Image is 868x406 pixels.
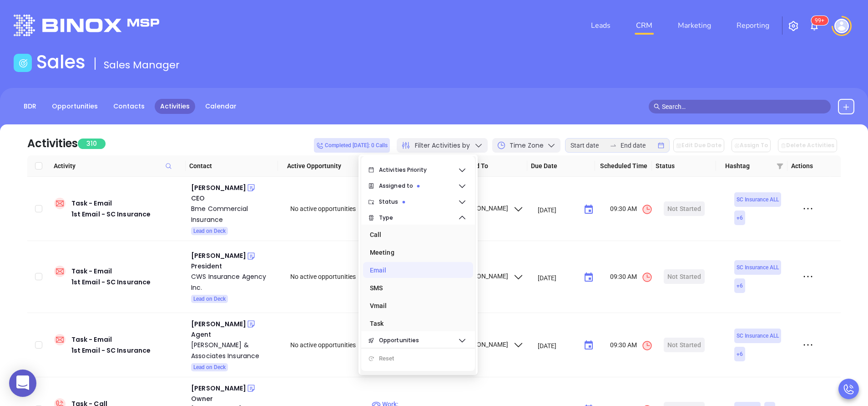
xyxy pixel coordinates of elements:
[191,271,278,293] a: CWS Insurance Agency Inc.
[610,142,617,149] span: to
[538,205,576,214] input: MM/DD/YYYY
[370,279,461,297] div: SMS
[737,195,779,205] span: SC Insurance ALL
[667,201,701,216] div: Not Started
[538,341,576,350] input: MM/DD/YYYY
[46,99,103,114] a: Opportunities
[654,103,660,110] span: search
[610,340,653,351] span: 09:30 AM
[673,139,724,152] button: Edit Due Date
[290,272,364,282] div: No active opportunities
[580,336,598,355] button: Choose date, selected date is Aug 13, 2025
[379,177,458,195] span: Assigned to
[737,349,743,359] span: + 6
[71,334,151,356] div: Task - Email
[778,139,837,152] button: Delete Activities
[27,135,78,152] div: Activities
[595,155,652,177] th: Scheduled Time
[788,21,799,31] img: iconSetting
[587,16,614,35] a: Leads
[191,250,246,261] div: [PERSON_NAME]
[193,294,226,304] span: Lead on Deck
[370,314,461,333] div: Task
[415,141,470,150] span: Filter Activities by
[191,203,278,225] a: Bme Commercial Insurance
[527,155,595,177] th: Due Date
[108,99,150,114] a: Contacts
[14,15,159,36] img: logo
[71,209,151,220] div: 1st Email - SC Insurance
[570,140,606,150] input: Start date
[510,141,544,150] span: Time Zone
[834,19,849,33] img: user
[379,193,458,211] span: Status
[191,383,246,394] div: [PERSON_NAME]
[379,161,458,179] span: Activities Priority
[732,139,771,152] button: Assign To
[191,193,278,203] div: CEO
[316,140,388,150] span: Completed [DATE]: 0 Calls
[104,58,180,72] span: Sales Manager
[191,329,278,339] div: Agent
[621,140,656,150] input: End date
[458,341,524,348] span: [PERSON_NAME]
[278,155,363,177] th: Active Opportunity
[632,16,656,35] a: CRM
[36,51,86,73] h1: Sales
[200,99,242,114] a: Calendar
[379,349,466,368] div: Reset
[71,345,151,356] div: 1st Email - SC Insurance
[737,281,743,291] span: + 6
[733,16,773,35] a: Reporting
[191,319,246,329] div: [PERSON_NAME]
[18,99,42,114] a: BDR
[370,226,461,244] div: Call
[610,142,617,149] span: swap-right
[667,338,701,352] div: Not Started
[610,204,653,215] span: 09:30 AM
[78,139,106,149] span: 310
[811,16,828,25] sup: 105
[370,243,461,262] div: Meeting
[370,261,461,279] div: Email
[191,339,278,361] a: [PERSON_NAME] & Associates Insurance
[737,331,779,341] span: SC Insurance ALL
[191,261,278,271] div: President
[610,272,653,283] span: 09:30 AM
[725,161,772,171] span: Hashtag
[674,16,715,35] a: Marketing
[580,200,598,219] button: Choose date, selected date is Aug 13, 2025
[809,21,820,31] img: iconNotification
[787,155,830,177] th: Actions
[667,269,701,284] div: Not Started
[290,340,364,350] div: No active opportunities
[538,273,576,283] input: MM/DD/YYYY
[71,266,151,288] div: Task - Email
[652,155,716,177] th: Status
[370,297,461,315] div: Vmail
[449,155,527,177] th: Assigned To
[662,102,826,112] input: Search…
[458,205,524,212] span: [PERSON_NAME]
[458,272,524,280] span: [PERSON_NAME]
[193,226,226,236] span: Lead on Deck
[186,155,278,177] th: Contact
[155,99,195,114] a: Activities
[379,209,458,227] span: Type
[580,268,598,287] button: Choose date, selected date is Aug 13, 2025
[54,161,182,171] span: Activity
[737,262,779,272] span: SC Insurance ALL
[71,198,151,220] div: Task - Email
[191,182,246,193] div: [PERSON_NAME]
[193,362,226,372] span: Lead on Deck
[379,331,458,349] span: Opportunities
[71,277,151,288] div: 1st Email - SC Insurance
[191,394,278,404] div: Owner
[737,213,743,223] span: + 6
[290,204,364,214] div: No active opportunities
